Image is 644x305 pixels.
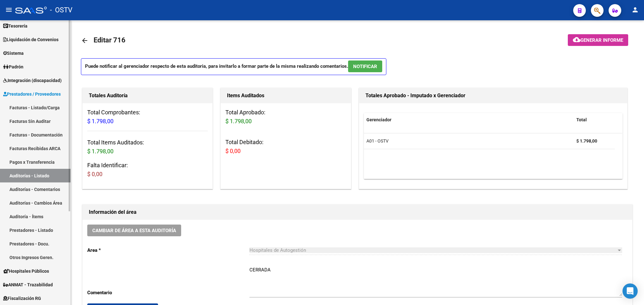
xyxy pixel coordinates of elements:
span: Generar informe [580,37,623,43]
datatable-header-cell: Gerenciador [364,113,574,127]
h3: Falta Identificar: [87,161,208,179]
span: Hospitales Públicos [3,268,49,275]
h3: Total Items Auditados: [87,138,208,156]
span: A01 - OSTV [366,138,389,143]
h1: Información del área [89,207,626,217]
h1: Items Auditados [227,91,344,101]
span: Padrón [3,63,23,70]
h1: Totales Auditoría [89,91,206,101]
mat-icon: arrow_back [81,37,89,44]
span: Sistema [3,50,24,57]
h1: Totales Aprobado - Imputado x Gerenciador [365,91,621,101]
button: NOTIFICAR [348,60,382,72]
span: Hospitales de Autogestión [249,247,306,253]
mat-icon: menu [5,6,13,14]
mat-icon: person [631,6,639,14]
span: Total [576,117,587,122]
div: Open Intercom Messenger [623,283,638,299]
span: Tesorería [3,22,28,29]
p: Area * [87,247,249,254]
span: Editar 716 [94,36,126,44]
span: $ 1.798,00 [87,118,113,124]
span: $ 1.798,00 [87,148,113,155]
h3: Total Debitado: [225,138,346,156]
mat-icon: cloud_download [573,36,580,43]
button: Generar informe [568,34,628,46]
span: $ 0,00 [225,148,241,154]
span: $ 0,00 [87,171,102,177]
button: Cambiar de área a esta auditoría [87,225,181,236]
p: Puede notificar al gerenciador respecto de esta auditoria, para invitarlo a formar parte de la mi... [81,58,386,75]
span: Cambiar de área a esta auditoría [92,228,176,233]
span: Prestadores / Proveedores [3,91,61,98]
span: Liquidación de Convenios [3,36,58,43]
span: ANMAT - Trazabilidad [3,281,53,288]
span: Integración (discapacidad) [3,77,62,84]
span: NOTIFICAR [353,64,377,69]
h3: Total Aprobado: [225,108,346,126]
h3: Total Comprobantes: [87,108,208,126]
span: - OSTV [50,3,72,17]
span: Fiscalización RG [3,295,41,302]
p: Comentario [87,289,249,296]
span: $ 1.798,00 [225,118,252,124]
strong: $ 1.798,00 [576,138,597,143]
span: Gerenciador [366,117,391,122]
datatable-header-cell: Total [574,113,615,127]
